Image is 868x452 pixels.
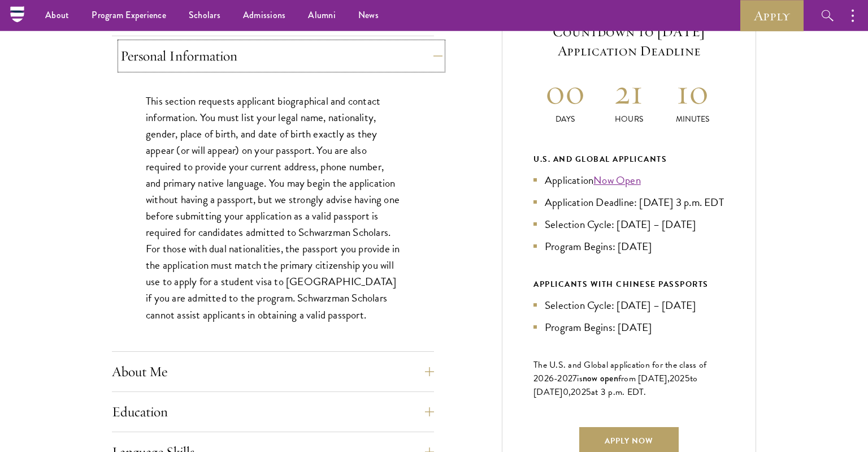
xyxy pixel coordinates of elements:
li: Program Begins: [DATE] [533,319,724,335]
h2: 00 [533,71,597,113]
span: 202 [670,372,685,385]
a: Now Open [593,172,641,188]
li: Program Begins: [DATE] [533,238,724,255]
span: 0 [563,385,568,399]
p: This section requests applicant biographical and contact information. You must list your legal na... [146,93,400,323]
span: at 3 p.m. EDT. [591,385,646,399]
h5: Current Selection Cycle: Countdown to [DATE] Application Deadline [533,3,724,61]
button: Personal Information [120,42,442,70]
span: 5 [685,372,690,385]
h2: 10 [661,71,724,113]
li: Application Deadline: [DATE] 3 p.m. EDT [533,194,724,210]
div: U.S. and Global Applicants [533,152,724,166]
button: Education [112,398,434,425]
button: About Me [112,358,434,385]
li: Selection Cycle: [DATE] – [DATE] [533,297,724,313]
span: 5 [586,385,591,399]
span: 6 [549,372,554,385]
span: now open [583,372,618,385]
span: -202 [554,372,572,385]
h2: 21 [597,71,661,113]
li: Application [533,172,724,188]
p: Minutes [661,113,724,125]
div: APPLICANTS WITH CHINESE PASSPORTS [533,277,724,291]
li: Selection Cycle: [DATE] – [DATE] [533,216,724,233]
span: from [DATE], [618,372,670,385]
span: to [DATE] [533,372,697,399]
p: Days [533,113,597,125]
span: , [568,385,571,399]
span: The U.S. and Global application for the class of 202 [533,358,706,385]
span: 202 [571,385,586,399]
span: is [577,372,583,385]
span: 7 [572,372,577,385]
p: Hours [597,113,661,125]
